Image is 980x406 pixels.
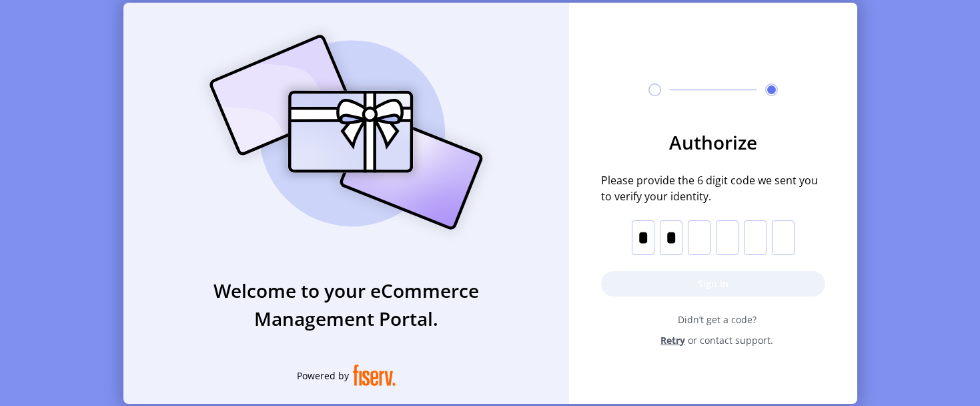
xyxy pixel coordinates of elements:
h3: Welcome to your eCommerce Management Portal. [123,276,569,333]
span: Powered by [297,369,349,383]
span: Retry [660,333,685,347]
h3: Authorize [601,128,825,156]
span: Didn’t get a code? [609,313,825,327]
img: card_Illustration.svg [189,20,503,244]
span: or contact support. [688,333,773,347]
span: Please provide the 6 digit code we sent you to verify your identity. [601,172,825,204]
